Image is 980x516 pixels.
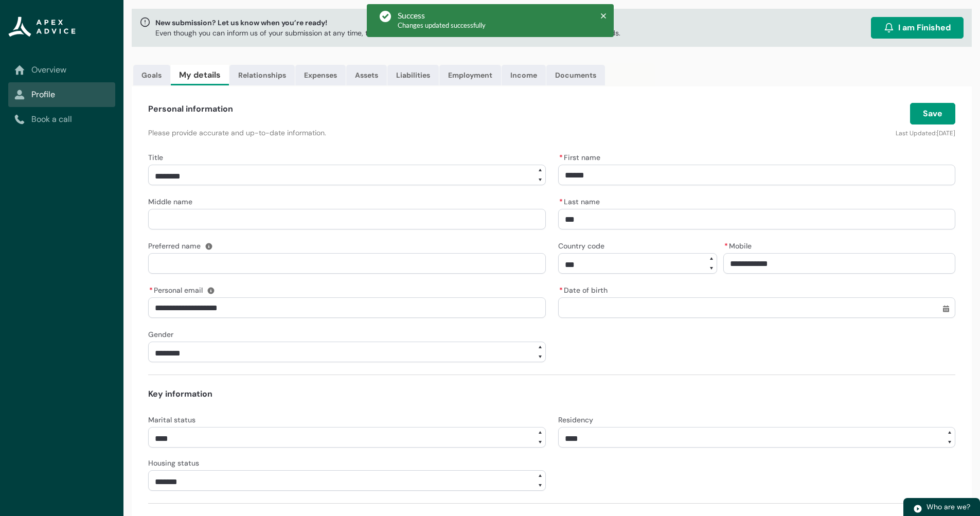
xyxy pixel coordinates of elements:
[546,65,605,85] a: Documents
[346,65,387,85] a: Assets
[398,10,486,21] div: Success
[439,65,501,85] a: Employment
[171,65,229,85] a: My details
[229,65,295,85] a: Relationships
[558,194,604,207] label: Last name
[8,16,76,37] img: Apex Advice Group
[148,153,163,162] span: Title
[148,415,195,424] span: Marital status
[926,502,970,511] span: Who are we?
[558,150,604,163] label: First name
[723,239,756,251] label: Mobile
[558,415,593,424] span: Residency
[295,65,346,85] a: Expenses
[559,153,563,162] abbr: required
[871,17,964,39] button: I am Finished
[398,21,486,29] span: Changes updated successfully
[558,241,604,251] span: Country code
[148,103,233,115] h4: Personal information
[559,197,563,206] abbr: required
[559,286,563,295] abbr: required
[155,17,620,28] span: New submission? Let us know when you’re ready!
[14,64,109,76] a: Overview
[558,283,612,295] label: Date of birth
[14,113,109,126] a: Book a call
[149,286,153,295] abbr: required
[148,458,199,468] span: Housing status
[724,241,728,251] abbr: required
[148,194,197,207] label: Middle name
[387,65,439,85] a: Liabilities
[937,129,955,137] lightning-formatted-date-time: [DATE]
[884,23,894,33] img: alarm.svg
[155,28,620,38] p: Even though you can inform us of your submission at any time, the more information you provide, t...
[14,88,109,101] a: Profile
[148,388,955,400] h4: Key information
[148,283,207,295] label: Personal email
[148,128,682,138] p: Please provide accurate and up-to-date information.
[502,65,546,85] a: Income
[148,330,173,339] span: Gender
[913,504,922,513] img: play.svg
[148,239,205,251] label: Preferred name
[910,103,955,124] button: Save
[8,58,115,132] nav: Sub page
[898,22,951,34] span: I am Finished
[133,65,170,85] a: Goals
[896,129,937,137] lightning-formatted-text: Last Updated:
